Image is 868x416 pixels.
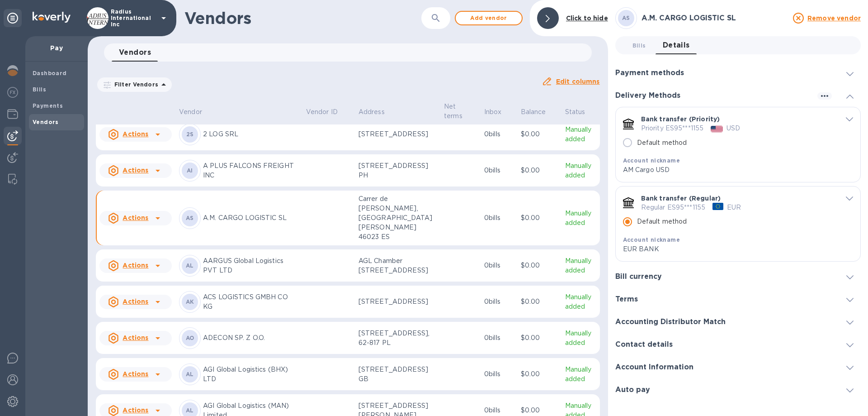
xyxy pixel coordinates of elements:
p: [STREET_ADDRESS] [359,129,437,139]
p: Radius International Inc [111,9,156,28]
p: AM Cargo USD [623,165,834,175]
u: Actions [123,334,148,341]
h3: Delivery Methods [615,91,680,100]
b: Payments [33,102,63,109]
p: EUR [727,203,741,212]
b: AL [186,407,194,414]
p: $0.00 [521,166,558,175]
p: Bank transfer (Regular) [641,194,721,203]
u: Actions [123,130,148,138]
p: Manually added [565,256,596,275]
p: Balance [521,107,546,117]
h3: Contact details [615,340,673,349]
p: Filter Vendors [111,81,158,88]
b: AO [186,335,194,341]
p: Manually added [565,125,596,144]
span: Add vendor [463,13,514,24]
div: default-method [615,107,861,265]
b: Bills [33,86,46,93]
p: Status [565,107,585,117]
p: 0 bills [484,333,514,343]
p: A PLUS FALCONS FREIGHT INC [203,161,299,180]
p: ACS LOGISTICS GMBH CO KG [203,292,299,311]
u: Actions [123,370,148,378]
u: Actions [123,298,148,305]
p: A.M. CARGO LOGISTIC SL [203,213,299,223]
p: Vendor [179,107,202,117]
p: EUR BANK [623,244,834,254]
u: Actions [123,214,148,221]
p: [STREET_ADDRESS] GB [359,365,437,384]
p: Vendor ID [306,107,338,117]
p: 2 LOG SRL [203,129,299,139]
span: Bills [632,41,646,50]
h3: Terms [615,295,638,304]
p: 0 bills [484,406,514,415]
span: Balance [521,107,558,117]
b: Vendors [33,119,59,125]
b: AK [186,298,194,305]
h3: Bill currency [615,273,662,281]
p: $0.00 [521,297,558,306]
span: Inbox [484,107,514,117]
p: Manually added [565,329,596,348]
img: USD [711,126,723,132]
h3: A.M. CARGO LOGISTIC SL [642,14,788,23]
b: Account nickname [623,157,680,164]
p: Pay [33,43,80,53]
p: Bank transfer (Priority) [641,115,720,124]
b: AL [186,262,194,269]
p: AGI Global Logistics (BHX) LTD [203,365,299,384]
p: [STREET_ADDRESS] PH [359,161,437,180]
p: [STREET_ADDRESS], 62-817 PL [359,329,437,348]
p: Manually added [565,292,596,311]
span: Net terms [444,102,477,121]
p: Manually added [565,161,596,180]
b: AL [186,371,194,378]
p: Net terms [444,102,465,121]
p: 0 bills [484,261,514,270]
u: Actions [123,406,148,414]
p: $0.00 [521,261,558,270]
p: 0 bills [484,129,514,139]
p: [STREET_ADDRESS] [359,297,437,306]
p: Manually added [565,209,596,228]
p: Default method [637,217,687,226]
p: $0.00 [521,129,558,139]
span: Vendors [119,46,151,59]
p: Address [359,107,385,117]
h3: Payment methods [615,69,684,77]
u: Edit columns [556,78,600,85]
p: 0 bills [484,369,514,379]
p: Regular ES95***1155 [641,203,706,212]
b: AS [186,215,194,221]
span: Details [663,39,690,52]
span: Vendor [179,107,214,117]
button: Add vendor [455,11,523,25]
u: Remove vendor [807,14,861,22]
p: Default method [637,138,687,148]
img: Wallets [7,109,18,120]
p: 0 bills [484,166,514,175]
img: Logo [33,12,71,23]
p: Inbox [484,107,502,117]
p: AARGUS Global Logistics PVT LTD [203,256,299,275]
span: Address [359,107,396,117]
p: Manually added [565,365,596,384]
p: AGL Chamber [STREET_ADDRESS] [359,256,437,275]
p: Priority ES95***1155 [641,124,704,133]
h3: Accounting Distributor Match [615,318,726,326]
b: Dashboard [33,70,67,77]
u: Actions [123,167,148,174]
span: Vendor ID [306,107,349,117]
p: $0.00 [521,406,558,415]
p: 0 bills [484,297,514,306]
u: Actions [123,262,148,269]
p: $0.00 [521,213,558,223]
p: ADECON SP. Z O.O. [203,333,299,343]
p: $0.00 [521,369,558,379]
h3: Account Information [615,363,693,372]
p: $0.00 [521,333,558,343]
p: Carrer de [PERSON_NAME], [GEOGRAPHIC_DATA][PERSON_NAME] 46023 ES [359,194,437,242]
